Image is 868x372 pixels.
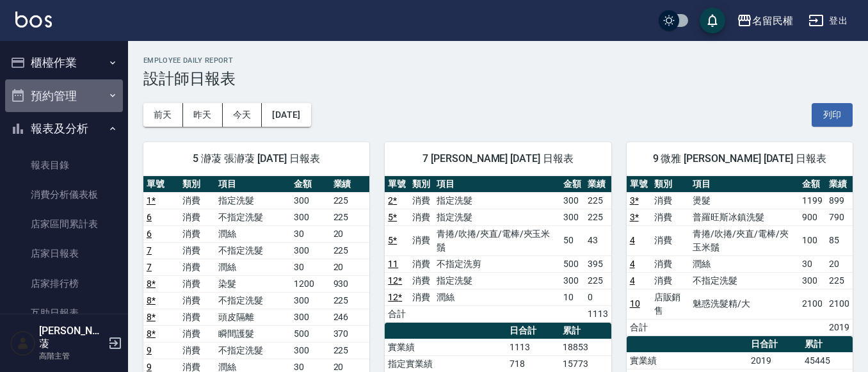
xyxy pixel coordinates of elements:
[5,112,123,145] button: 報表及分析
[799,176,826,193] th: 金額
[826,319,853,336] td: 2019
[291,192,330,209] td: 300
[630,259,635,269] a: 4
[179,242,215,259] td: 消費
[291,242,330,259] td: 300
[689,272,799,289] td: 不指定洗髮
[215,342,291,359] td: 不指定洗髮
[560,225,584,255] td: 50
[799,272,826,289] td: 300
[506,339,560,355] td: 1113
[799,192,826,209] td: 1199
[385,339,506,355] td: 實業績
[147,345,152,355] a: 9
[39,350,104,362] p: 高階主管
[689,289,799,319] td: 魅惑洗髮精/大
[291,342,330,359] td: 300
[826,272,853,289] td: 225
[627,176,853,336] table: a dense table
[627,319,651,336] td: 合計
[330,275,370,292] td: 930
[385,176,611,323] table: a dense table
[215,325,291,342] td: 瞬間護髮
[409,225,433,255] td: 消費
[330,225,370,242] td: 20
[291,176,330,193] th: 金額
[506,323,560,339] th: 日合計
[801,352,853,369] td: 45445
[748,352,801,369] td: 2019
[143,176,179,193] th: 單號
[5,298,123,328] a: 互助日報表
[559,339,611,355] td: 18853
[584,209,611,225] td: 225
[689,225,799,255] td: 青捲/吹捲/夾直/電棒/夾玉米鬚
[826,225,853,255] td: 85
[179,325,215,342] td: 消費
[179,342,215,359] td: 消費
[700,8,725,33] button: save
[630,298,640,309] a: 10
[291,225,330,242] td: 30
[291,309,330,325] td: 300
[179,176,215,193] th: 類別
[584,176,611,193] th: 業績
[179,225,215,242] td: 消費
[801,336,853,353] th: 累計
[215,259,291,275] td: 潤絲
[409,209,433,225] td: 消費
[215,242,291,259] td: 不指定洗髮
[799,209,826,225] td: 900
[584,192,611,209] td: 225
[215,292,291,309] td: 不指定洗髮
[409,272,433,289] td: 消費
[584,305,611,322] td: 1113
[506,355,560,372] td: 718
[330,209,370,225] td: 225
[433,192,560,209] td: 指定洗髮
[826,255,853,272] td: 20
[559,355,611,372] td: 15773
[748,336,801,353] th: 日合計
[400,152,595,165] span: 7 [PERSON_NAME] [DATE] 日報表
[179,309,215,325] td: 消費
[143,103,183,127] button: 前天
[627,352,748,369] td: 實業績
[826,192,853,209] td: 899
[223,103,262,127] button: 今天
[215,176,291,193] th: 項目
[5,269,123,298] a: 店家排行榜
[651,192,690,209] td: 消費
[752,13,793,29] div: 名留民權
[291,292,330,309] td: 300
[330,309,370,325] td: 246
[179,192,215,209] td: 消費
[330,176,370,193] th: 業績
[179,292,215,309] td: 消費
[732,8,798,34] button: 名留民權
[651,225,690,255] td: 消費
[291,259,330,275] td: 30
[385,176,409,193] th: 單號
[215,192,291,209] td: 指定洗髮
[560,192,584,209] td: 300
[147,362,152,372] a: 9
[584,225,611,255] td: 43
[433,255,560,272] td: 不指定洗剪
[584,289,611,305] td: 0
[409,255,433,272] td: 消費
[799,289,826,319] td: 2100
[385,305,409,322] td: 合計
[147,229,152,239] a: 6
[215,309,291,325] td: 頭皮隔離
[799,255,826,272] td: 30
[433,176,560,193] th: 項目
[5,79,123,113] button: 預約管理
[385,355,506,372] td: 指定實業績
[147,245,152,255] a: 7
[689,255,799,272] td: 潤絲
[179,209,215,225] td: 消費
[291,275,330,292] td: 1200
[143,70,853,88] h3: 設計師日報表
[183,103,223,127] button: 昨天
